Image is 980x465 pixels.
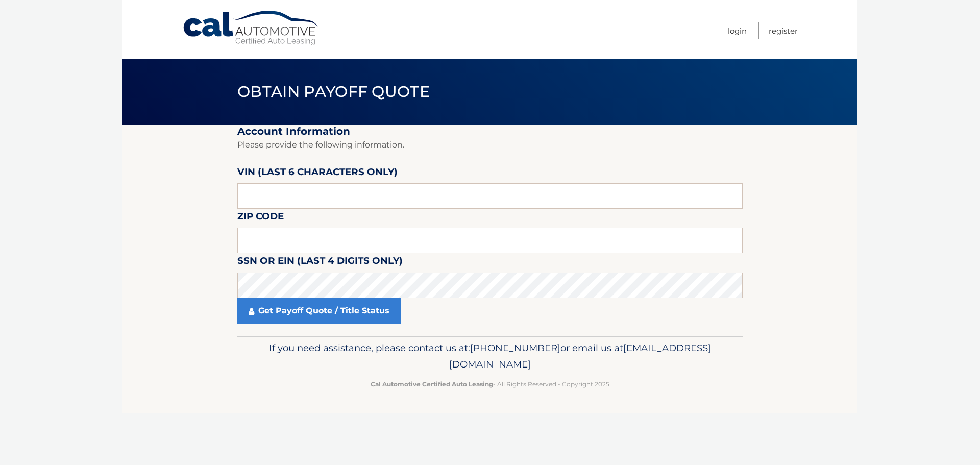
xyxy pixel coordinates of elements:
strong: Cal Automotive Certified Auto Leasing [371,380,493,388]
p: - All Rights Reserved - Copyright 2025 [244,379,736,389]
label: VIN (last 6 characters only) [237,164,398,183]
a: Cal Automotive [182,10,320,46]
a: Login [728,22,747,39]
a: Register [769,22,798,39]
p: If you need assistance, please contact us at: or email us at [244,340,736,373]
p: Please provide the following information. [237,138,743,152]
span: Obtain Payoff Quote [237,82,430,101]
span: [PHONE_NUMBER] [470,342,560,354]
label: Zip Code [237,209,284,228]
label: SSN or EIN (last 4 digits only) [237,253,403,272]
h2: Account Information [237,125,743,138]
a: Get Payoff Quote / Title Status [237,298,401,324]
